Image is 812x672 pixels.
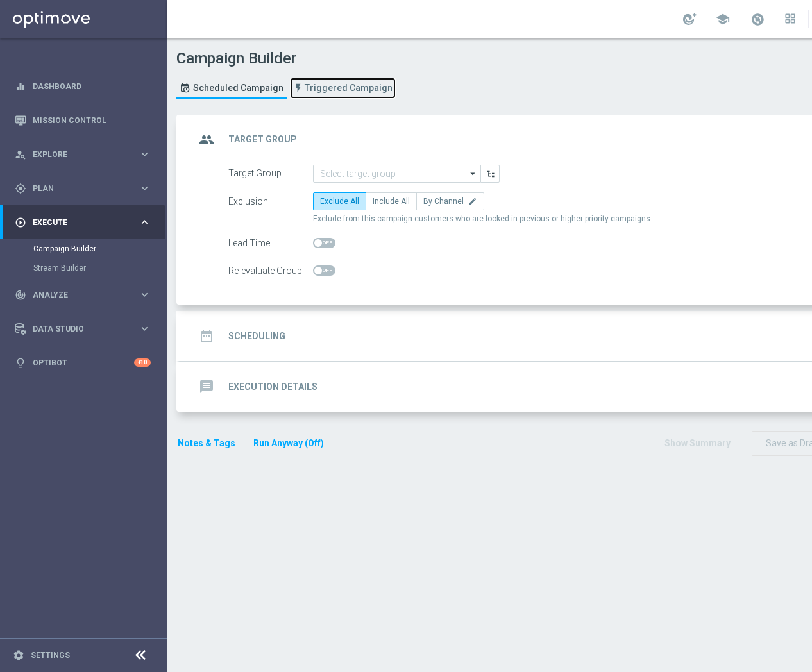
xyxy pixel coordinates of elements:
a: Scheduled Campaign [176,78,287,99]
div: Target Group [228,165,313,183]
i: edit [468,197,477,206]
button: gps_fixed Plan keyboard_arrow_right [14,183,151,194]
div: Mission Control [15,103,151,137]
div: Explore [15,149,139,160]
a: Mission Control [33,103,151,137]
h2: Execution Details [228,381,317,393]
button: Data Studio keyboard_arrow_right [14,324,151,334]
div: Plan [15,183,139,194]
span: Plan [33,185,139,192]
i: keyboard_arrow_right [139,148,151,160]
button: lightbulb Optibot +10 [14,358,151,368]
i: lightbulb [15,357,26,369]
h1: Campaign Builder [176,49,399,68]
span: Exclude All [320,197,359,206]
span: Exclude from this campaign customers who are locked in previous or higher priority campaigns. [313,214,652,224]
span: school [716,12,730,26]
span: Data Studio [33,325,139,333]
i: date_range [195,324,218,348]
button: play_circle_outline Execute keyboard_arrow_right [14,217,151,228]
div: Lead Time [228,234,313,252]
span: Analyze [33,291,139,299]
span: By Channel [423,197,464,206]
button: Mission Control [14,115,151,126]
i: track_changes [15,289,26,301]
div: Analyze [15,289,139,301]
h2: Scheduling [228,330,285,342]
span: Include All [373,197,410,206]
a: Dashboard [33,69,151,103]
i: keyboard_arrow_right [139,216,151,228]
i: equalizer [15,81,26,92]
input: Select target group [313,165,480,183]
button: Notes & Tags [176,435,237,451]
i: group [195,128,218,151]
a: Settings [31,651,70,659]
div: Dashboard [15,69,151,103]
i: message [195,375,218,398]
i: arrow_drop_down [467,165,480,182]
i: keyboard_arrow_right [139,289,151,301]
span: Explore [33,151,139,158]
div: Campaign Builder [33,239,165,258]
div: Stream Builder [33,258,165,278]
div: Data Studio [15,323,139,335]
i: settings [13,650,24,661]
i: keyboard_arrow_right [139,182,151,194]
button: person_search Explore keyboard_arrow_right [14,149,151,160]
i: play_circle_outline [15,217,26,228]
div: Re-evaluate Group [228,262,313,280]
button: track_changes Analyze keyboard_arrow_right [14,290,151,300]
a: Stream Builder [33,263,133,273]
a: Triggered Campaign [290,78,396,99]
div: Exclusion [228,192,313,210]
span: Execute [33,219,139,226]
div: Execute [15,217,139,228]
i: gps_fixed [15,183,26,194]
span: Scheduled Campaign [193,83,283,94]
div: Optibot [15,346,151,380]
div: +10 [134,358,151,367]
h2: Target Group [228,133,297,146]
i: person_search [15,149,26,160]
a: Optibot [33,346,134,380]
i: keyboard_arrow_right [139,323,151,335]
button: Run Anyway (Off) [252,435,325,451]
a: Campaign Builder [33,244,133,254]
span: Triggered Campaign [305,83,393,94]
button: equalizer Dashboard [14,81,151,92]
